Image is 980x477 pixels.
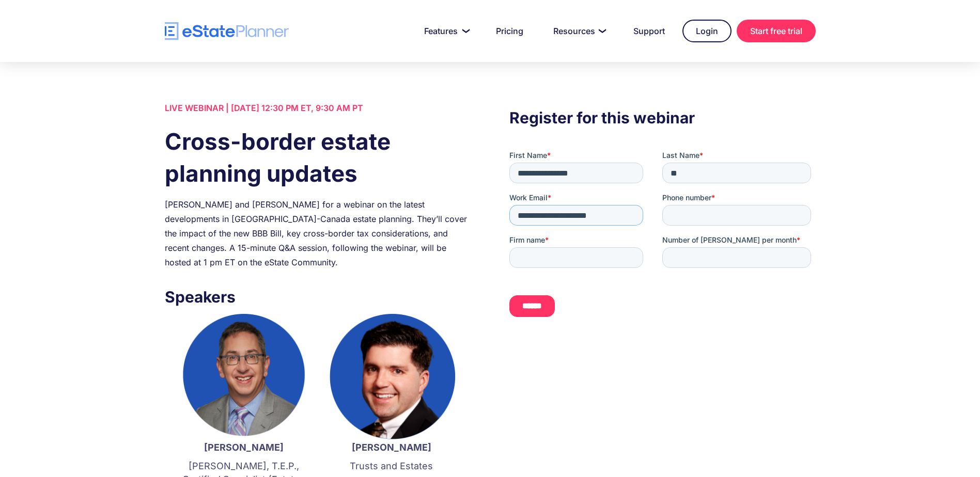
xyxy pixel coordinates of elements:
[204,442,284,453] strong: [PERSON_NAME]
[412,21,478,41] a: Features
[328,459,455,473] p: Trusts and Estates
[165,22,289,40] a: home
[621,21,677,41] a: Support
[737,20,816,42] a: Start free trial
[509,106,815,130] h3: Register for this webinar
[165,285,471,309] h3: Speakers
[682,20,732,42] a: Login
[165,197,471,269] div: [PERSON_NAME] and [PERSON_NAME] for a webinar on the latest developments in [GEOGRAPHIC_DATA]-Can...
[165,125,471,189] h1: Cross-border estate planning updates
[165,101,471,115] div: LIVE WEBINAR | [DATE] 12:30 PM ET, 9:30 AM PT
[484,21,536,41] a: Pricing
[541,21,616,41] a: Resources
[352,442,431,453] strong: [PERSON_NAME]
[509,150,815,326] iframe: Form 0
